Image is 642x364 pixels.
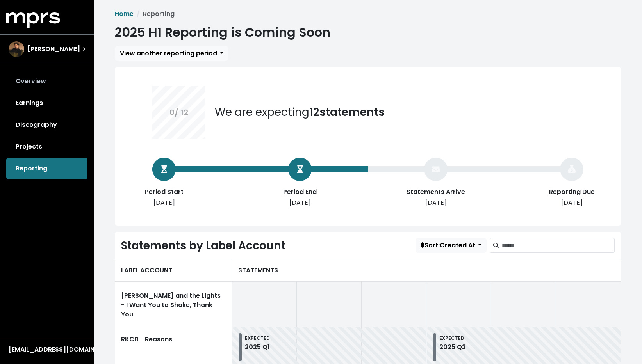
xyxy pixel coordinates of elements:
[134,9,175,19] li: Reporting
[115,9,134,18] a: Home
[115,259,232,282] div: LABEL ACCOUNT
[405,198,467,208] div: [DATE]
[115,25,330,40] h1: 2025 H1 Reporting is Coming Soon
[27,44,80,54] span: [PERSON_NAME]
[269,187,331,197] div: Period End
[502,238,615,253] input: Search label accounts
[421,241,475,250] span: Sort: Created At
[215,104,385,121] div: We are expecting
[245,335,270,341] small: EXPECTED
[115,9,621,19] nav: breadcrumb
[540,187,603,197] div: Reporting Due
[6,70,87,92] a: Overview
[416,238,487,253] button: Sort:Created At
[6,114,87,136] a: Discography
[121,239,285,252] h2: Statements by Label Account
[439,335,464,341] small: EXPECTED
[405,187,467,197] div: Statements Arrive
[133,187,195,197] div: Period Start
[9,41,24,57] img: The selected account / producer
[6,15,60,24] a: mprs logo
[120,49,217,58] span: View another reporting period
[245,343,270,352] div: 2025 Q1
[232,259,621,282] div: STATEMENTS
[6,136,87,158] a: Projects
[133,198,195,208] div: [DATE]
[115,282,232,325] a: [PERSON_NAME] and the Lights - I Want You to Shake, Thank You
[439,343,466,352] div: 2025 Q2
[6,92,87,114] a: Earnings
[9,345,85,354] div: [EMAIL_ADDRESS][DOMAIN_NAME]
[540,198,603,208] div: [DATE]
[6,344,87,355] button: [EMAIL_ADDRESS][DOMAIN_NAME]
[309,105,385,120] b: 12 statements
[115,46,228,61] button: View another reporting period
[269,198,331,208] div: [DATE]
